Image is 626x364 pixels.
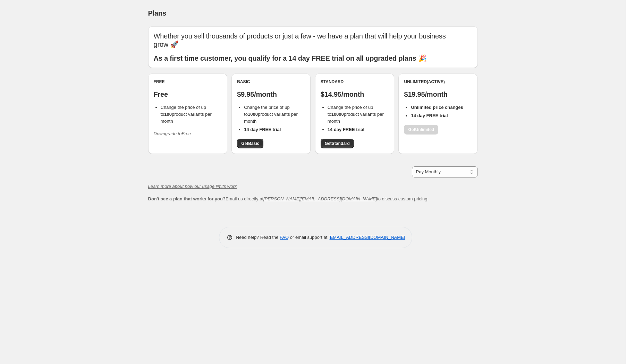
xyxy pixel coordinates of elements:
b: Don't see a plan that works for you? [148,196,226,201]
a: GetStandard [321,139,354,148]
i: Downgrade to Free [154,131,191,136]
p: $9.95/month [237,90,305,98]
span: Get Standard [325,141,350,146]
p: Free [154,90,222,98]
div: Unlimited (Active) [404,79,472,85]
a: [EMAIL_ADDRESS][DOMAIN_NAME] [329,235,405,240]
b: 14 day FREE trial [244,127,281,132]
span: Need help? Read the [236,235,280,240]
b: 100 [164,112,172,117]
span: Get Basic [241,141,259,146]
span: Plans [148,9,166,17]
p: $19.95/month [404,90,472,98]
div: Free [154,79,222,85]
a: GetBasic [237,139,263,148]
b: Unlimited price changes [411,105,463,110]
span: Email us directly at to discuss custom pricing [148,196,428,201]
button: Downgrade toFree [150,128,195,139]
b: 14 day FREE trial [328,127,364,132]
div: Standard [321,79,389,85]
b: 10000 [331,112,344,117]
span: Change the price of up to product variants per month [161,105,212,124]
a: FAQ [280,235,289,240]
span: or email support at [289,235,329,240]
span: Change the price of up to product variants per month [328,105,384,124]
b: As a first time customer, you qualify for a 14 day FREE trial on all upgraded plans 🎉 [154,54,427,62]
div: Basic [237,79,305,85]
a: [PERSON_NAME][EMAIL_ADDRESS][DOMAIN_NAME] [263,196,377,201]
p: $14.95/month [321,90,389,98]
a: Learn more about how our usage limits work [148,184,237,189]
span: Change the price of up to product variants per month [244,105,298,124]
b: 1000 [248,112,258,117]
b: 14 day FREE trial [411,113,448,118]
p: Whether you sell thousands of products or just a few - we have a plan that will help your busines... [154,32,472,49]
